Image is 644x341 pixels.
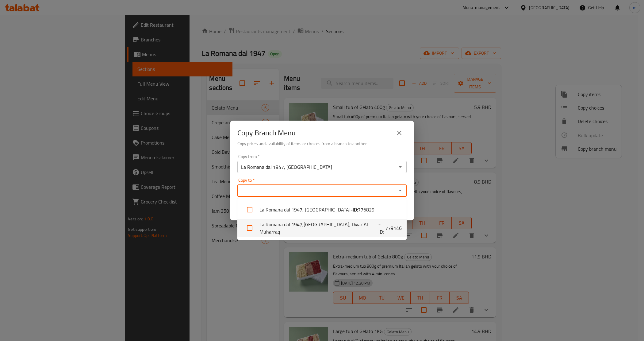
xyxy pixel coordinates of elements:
b: - ID: [351,206,358,213]
b: - ID: [378,221,385,235]
h2: Copy Branch Menu [237,128,296,138]
button: Close [396,186,404,195]
span: 776829 [358,206,374,213]
button: Open [396,163,404,171]
li: La Romana dal 1947, [GEOGRAPHIC_DATA] [237,200,407,219]
li: La Romana dal 1947,[GEOGRAPHIC_DATA], Diyar Al Muharraq [237,219,407,237]
h6: Copy prices and availability of items or choices from a branch to another [237,140,407,147]
span: 779146 [385,224,402,232]
button: close [392,126,407,140]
